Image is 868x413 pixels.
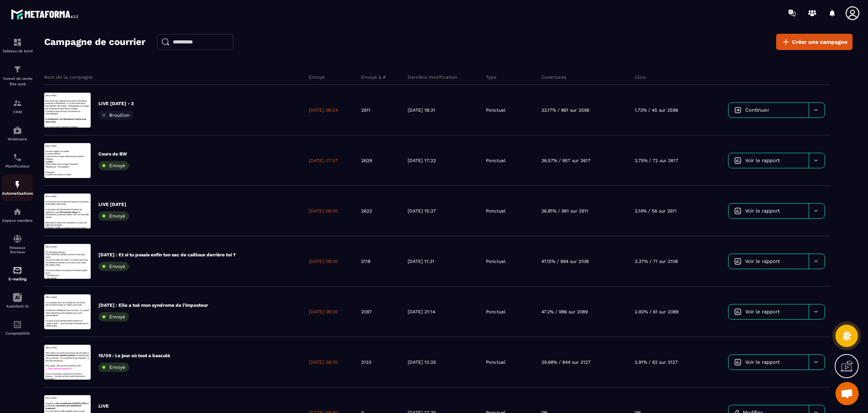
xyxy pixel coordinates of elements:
[109,112,129,118] span: Brouillon
[4,41,151,84] p: La promotion de la Breathwork Académie de septembre a réuni , et honnêtement, je pensais clôturer...
[13,320,22,329] img: accountant
[13,33,103,39] strong: masterclass signature gratuite
[13,153,22,162] img: scheduler
[4,85,141,100] strong: Le breathwork c'est littéralement respirer pour mieux vivre.
[745,359,780,365] span: Voir le rapport
[13,207,22,216] img: automations
[4,93,151,119] p: Nous serons en petit comité et je répondrai à tes questions comme si nous étions en appel découve...
[541,258,589,264] p: 47.15% / 994 sur 2108
[361,208,372,214] p: 2623
[309,107,338,113] p: [DATE] 08:24
[5,23,150,58] p: Alors voilà ce qui arrive quand j'ai la joie de t'inviter à ma : j'ai appuyé trop vite sur envoye...
[486,208,506,214] p: Ponctuel
[361,157,372,164] p: 2629
[5,93,150,119] p: Et si tu n'avais pas lu l'email je te l'ai remis ci dessous ... (en plus j'ai fait un petit schém...
[2,191,33,195] p: Automatisations
[109,314,125,320] span: Envoyé
[5,6,150,14] p: {{first_name}}
[2,164,33,168] p: Planificateur
[745,258,780,264] span: Voir le rapport
[2,218,33,223] p: Espace membre
[13,180,22,189] img: automations
[2,59,33,93] a: formationformationTunnel de vente Site web
[734,258,741,265] img: icon
[4,110,151,136] p: “[PERSON_NAME], tu penses rouvrir une session bientôt ?” “Je regrette tellement d’avoir attendu…”
[2,201,33,228] a: automationsautomationsEspace membre
[2,331,33,335] p: Comptabilité
[541,359,591,365] p: 39.68% / 844 sur 2127
[98,403,139,409] p: LIVE
[2,110,33,114] p: CRM
[635,74,646,80] p: Clics
[4,23,151,75] p: Avec toute mon expérience de coach et formatrice reconnue en Breathwork , il y a une chose que je...
[776,34,852,50] a: Créer une campagne
[635,309,679,315] p: 2.92% / 61 sur 2089
[41,24,138,31] strong: live exceptionnel le [DATE] à 20h
[486,309,506,315] p: Ponctuel
[5,85,148,109] span: Les gens un peu perchés parlent toujours du “cadeau caché”… Et je dois bien reconnaître que ce ca...
[44,34,145,50] h2: Campagne de courrier
[734,157,741,164] img: icon
[635,359,678,365] p: 2.91% / 62 sur 2127
[4,6,151,14] p: {{first_name}}
[309,157,338,164] p: [DATE] 07:57
[541,309,588,315] p: 47.2% / 986 sur 2089
[541,208,588,214] p: 36.81% / 961 sur 2611
[5,24,142,39] span: Il y a quelques jours, je te parlais de mon travail… que j’ai retrouvé dans le “travail” d’une au...
[361,309,372,315] p: 2097
[745,208,780,214] span: Voir le rapport
[635,157,678,164] p: 2.75% / 72 sur 2617
[98,100,134,107] p: LIVE [DATE] - 3
[2,245,33,254] p: Réseaux Sociaux
[408,359,436,365] p: [DATE] 13:25
[2,147,33,174] a: schedulerschedulerPlanificateur
[835,382,859,405] div: Ouvrir le chat
[486,107,506,113] p: Ponctuel
[2,93,33,120] a: formationformationCRM
[4,49,151,84] p: Si tu sens que le souffle t’appelle, que tu as des questions, que tu veux l’intégrer à ton métier...
[541,157,591,164] p: 36.57% / 957 sur 2617
[13,126,22,135] img: automations
[635,208,677,214] p: 2.14% / 56 sur 2611
[109,163,125,168] span: Envoyé
[728,204,809,218] a: Voir le rapport
[734,308,741,315] img: icon
[2,260,33,287] a: emailemailE-mailing
[2,76,33,87] p: Tunnel de vente Site web
[5,59,126,74] span: choses assez dingues qui se sont passées
[408,107,435,113] p: [DATE] 18:31
[5,50,150,65] span: Au-delà de la déflagration que j’ai vécue, il y a quand même des
[486,359,506,365] p: Ponctuel
[4,93,151,101] p: Et pourtant…
[13,65,22,74] img: formation
[54,59,112,65] strong: 30 nouveaux élèves
[635,107,678,113] p: 1.73% / 45 sur 2596
[5,23,150,75] p: On veut toutes avancer. Créer, [PERSON_NAME], incarner un futur plus grand. Sauf qu’on oublie une...
[309,359,338,365] p: [DATE] 08:00
[2,120,33,147] a: automationsautomationsWebinaire
[4,33,124,48] strong: formation de la Breathwork Académie®
[728,153,809,168] a: Voir le rapport
[4,93,151,110] p: Mais après la clôture des inscriptions, j’ai reçu une vague de messages :
[728,103,809,118] a: Continuer
[44,74,93,80] p: Nom de la campagne
[745,309,780,315] span: Voir le rapport
[5,76,91,83] a: 👉🏻 Pour t'inscrire c'est par ici
[28,67,48,74] span: depuis.
[2,314,33,341] a: accountantaccountantComptabilité
[5,84,150,128] p: Ce sac de cailloux il est rempli de certaines parties de toi : – des blessures, – des regrets, – ...
[109,213,125,219] span: Envoyé
[728,355,809,370] a: Voir le rapport
[109,365,125,370] span: Envoyé
[734,359,741,366] img: icon
[4,23,151,49] p: J’organise un pour te présenter la .
[13,266,22,275] img: email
